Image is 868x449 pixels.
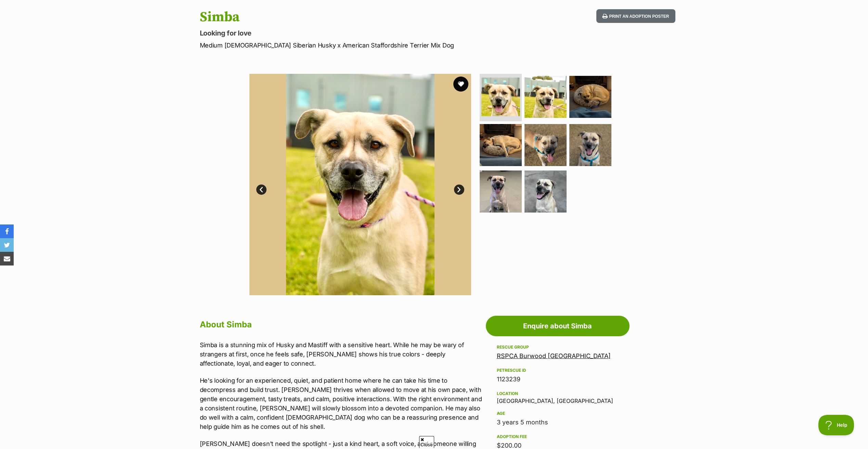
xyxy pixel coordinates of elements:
img: Photo of Simba [480,171,522,213]
div: 1123239 [497,375,619,384]
button: favourite [453,77,468,92]
h2: About Simba [200,317,482,332]
div: Age [497,411,619,416]
div: 3 years 5 months [497,418,619,427]
img: Photo of Simba [480,124,522,166]
a: Enquire about Simba [486,316,630,336]
div: Rescue group [497,344,619,350]
img: Photo of Simba [524,124,567,166]
div: Adoption fee [497,434,619,439]
div: PetRescue ID [497,368,619,373]
p: Medium [DEMOGRAPHIC_DATA] Siberian Husky x American Staffordshire Terrier Mix Dog [200,41,489,50]
img: Photo of Simba [569,124,611,166]
img: Photo of Simba [481,78,520,116]
button: Print an adoption poster [596,9,675,23]
a: Next [454,185,464,195]
img: Photo of Simba [524,76,567,118]
p: Simba is a stunning mix of Husky and Mastiff with a sensitive heart. While he may be wary of stra... [200,340,482,368]
a: RSPCA Burwood [GEOGRAPHIC_DATA] [497,352,611,359]
iframe: Help Scout Beacon - Open [818,415,854,435]
span: Close [419,436,434,448]
img: Photo of Simba [569,76,611,118]
h1: Simba [200,9,489,25]
div: Location [497,391,619,396]
a: Prev [256,185,267,195]
div: [GEOGRAPHIC_DATA], [GEOGRAPHIC_DATA] [497,390,619,404]
img: Photo of Simba [249,74,471,295]
p: Looking for love [200,28,489,38]
img: Photo of Simba [524,171,567,213]
p: He's looking for an experienced, quiet, and patient home where he can take his time to decompress... [200,376,482,431]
